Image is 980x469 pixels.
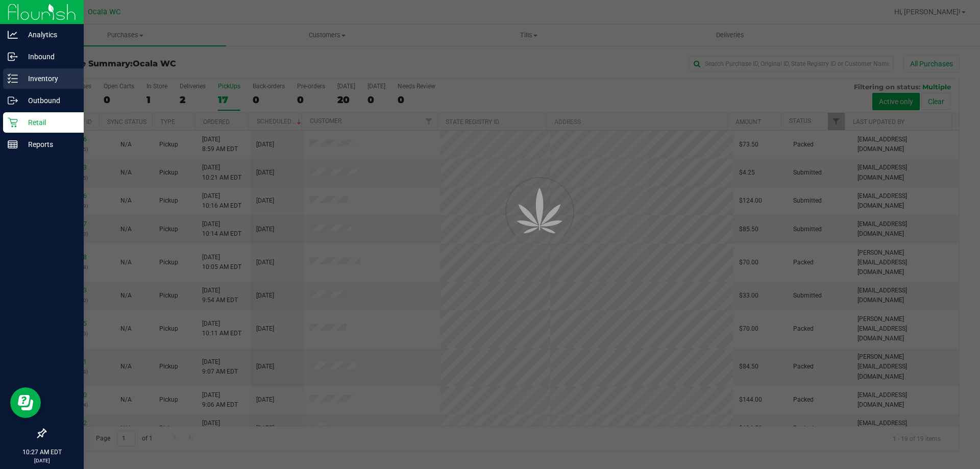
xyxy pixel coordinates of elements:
[18,94,79,107] p: Outbound
[18,116,79,129] p: Retail
[8,139,18,150] inline-svg: Reports
[18,72,79,85] p: Inventory
[18,51,79,63] p: Inbound
[8,95,18,106] inline-svg: Outbound
[8,52,18,62] inline-svg: Inbound
[5,457,79,464] p: [DATE]
[8,73,18,84] inline-svg: Inventory
[10,387,41,418] iframe: Resource center
[5,448,79,457] p: 10:27 AM EDT
[18,138,79,151] p: Reports
[18,29,79,41] p: Analytics
[8,30,18,40] inline-svg: Analytics
[8,117,18,128] inline-svg: Retail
